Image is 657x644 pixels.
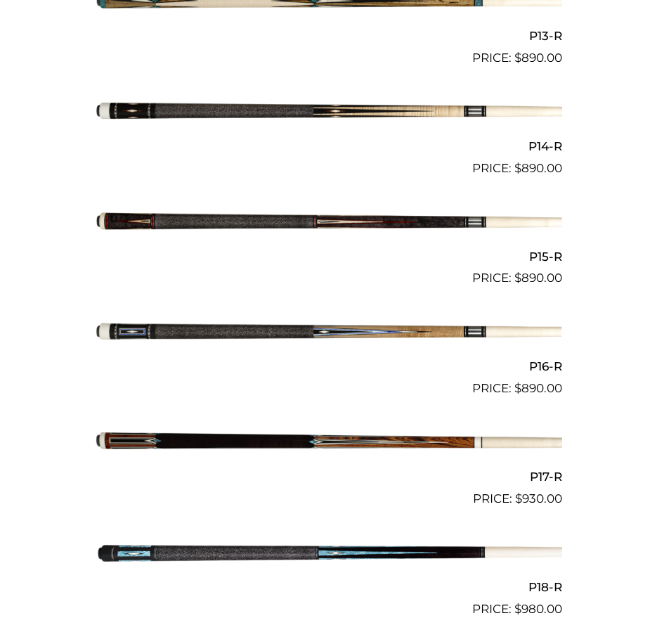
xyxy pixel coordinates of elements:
[96,183,562,288] a: P15-R $890.00
[514,271,562,285] bdi: 890.00
[96,404,562,508] a: P17-R $930.00
[514,602,521,616] span: $
[514,602,562,616] bdi: 980.00
[514,381,521,395] span: $
[514,381,562,395] bdi: 890.00
[96,73,562,150] img: P14-R
[96,73,562,177] a: P14-R $890.00
[96,404,562,481] img: P17-R
[96,514,562,618] a: P18-R $980.00
[515,491,522,505] span: $
[514,51,562,65] bdi: 890.00
[514,271,521,285] span: $
[514,161,562,175] bdi: 890.00
[96,514,562,591] img: P18-R
[514,51,521,65] span: $
[515,491,562,505] bdi: 930.00
[96,293,562,371] img: P16-R
[514,161,521,175] span: $
[96,293,562,397] a: P16-R $890.00
[96,183,562,261] img: P15-R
